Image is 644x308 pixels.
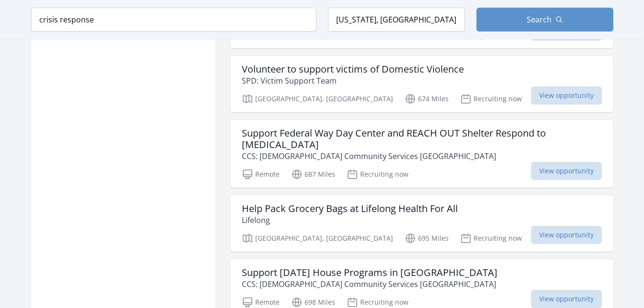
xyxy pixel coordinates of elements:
p: CCS: [DEMOGRAPHIC_DATA] Community Services [GEOGRAPHIC_DATA] [242,150,602,162]
p: Remote [242,169,280,180]
input: Keyword [31,8,316,32]
h3: Help Pack Grocery Bags at Lifelong Health For All [242,203,458,214]
span: View opportunity [531,290,602,308]
button: Search [476,8,613,32]
p: Lifelong [242,214,458,226]
p: Recruiting now [460,93,522,105]
p: Recruiting now [347,169,408,180]
h3: Volunteer to support victims of Domestic Violence [242,64,464,75]
p: 687 Miles [291,169,335,180]
h3: Support Federal Way Day Center and REACH OUT Shelter Respond to [MEDICAL_DATA] [242,127,602,150]
a: Help Pack Grocery Bags at Lifelong Health For All Lifelong [GEOGRAPHIC_DATA], [GEOGRAPHIC_DATA] 6... [230,195,613,252]
a: Support Federal Way Day Center and REACH OUT Shelter Respond to [MEDICAL_DATA] CCS: [DEMOGRAPHIC_... [230,120,613,188]
p: Recruiting now [347,297,408,308]
p: Remote [242,297,280,308]
span: View opportunity [531,162,602,180]
p: 698 Miles [291,297,335,308]
p: CCS: [DEMOGRAPHIC_DATA] Community Services [GEOGRAPHIC_DATA] [242,278,497,290]
input: Location [328,8,465,32]
span: View opportunity [531,86,602,105]
p: [GEOGRAPHIC_DATA], [GEOGRAPHIC_DATA] [242,93,393,105]
p: 674 Miles [405,93,449,105]
span: View opportunity [531,226,602,244]
p: 695 Miles [405,233,449,244]
p: Recruiting now [460,233,522,244]
h3: Support [DATE] House Programs in [GEOGRAPHIC_DATA] [242,267,497,278]
a: Volunteer to support victims of Domestic Violence SPD: Victim Support Team [GEOGRAPHIC_DATA], [GE... [230,56,613,112]
span: Search [527,14,552,25]
p: SPD: Victim Support Team [242,75,464,86]
p: [GEOGRAPHIC_DATA], [GEOGRAPHIC_DATA] [242,233,393,244]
